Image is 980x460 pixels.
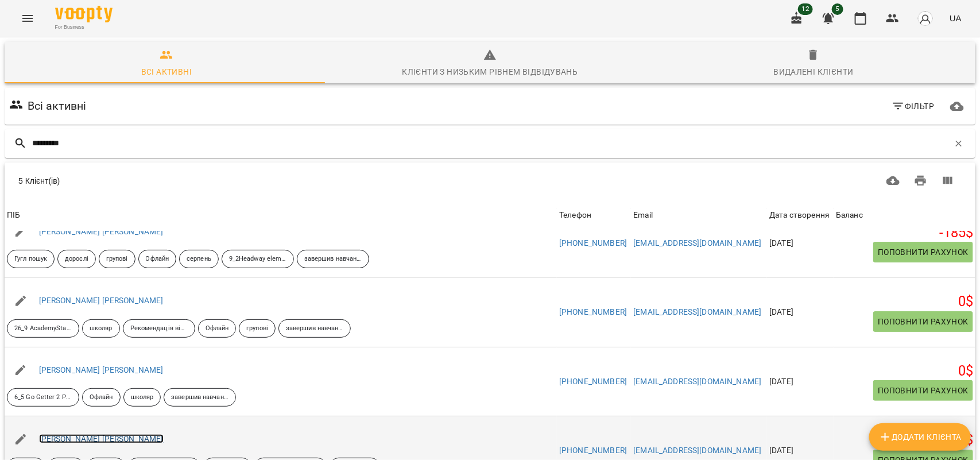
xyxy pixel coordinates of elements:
a: [EMAIL_ADDRESS][DOMAIN_NAME] [633,238,761,248]
img: avatar_s.png [917,10,933,26]
p: 6_5 Go Getter 2 Past Simple to be [14,393,72,403]
span: 5 [832,3,843,15]
p: школяр [90,324,113,334]
a: [PERSON_NAME] [PERSON_NAME] [39,296,164,305]
div: 6_5 Go Getter 2 Past Simple to be [7,388,79,407]
h5: 0 $ [836,362,973,380]
button: Вигляд колонок [934,167,962,195]
div: Table Toolbar [5,163,975,199]
span: Додати клієнта [878,430,962,444]
div: завершив навчання [278,319,351,338]
p: Гугл пошук [14,254,47,264]
span: Поповнити рахунок [878,384,969,397]
p: завершив навчання [171,393,228,403]
td: [DATE] [767,208,834,278]
td: [DATE] [767,278,834,347]
h5: 0 $ [836,431,973,449]
span: Email [633,208,765,222]
div: 5 Клієнт(ів) [18,175,470,187]
p: дорослі [65,254,88,264]
div: школяр [123,388,161,407]
button: Menu [14,5,41,32]
a: [PERSON_NAME] [PERSON_NAME] [39,227,164,236]
div: Телефон [559,208,591,222]
p: завершив навчання [304,254,362,264]
span: Дата створення [769,208,831,222]
button: Друк [907,167,935,195]
p: 9_2Headway elementary present simple [229,254,286,264]
div: дорослі [57,250,96,268]
div: завершив навчання [164,388,236,407]
div: Email [633,208,653,222]
p: Офлайн [206,324,229,334]
span: For Business [55,24,113,31]
img: Voopty Logo [55,6,113,22]
div: групові [99,250,135,268]
a: [PERSON_NAME] [PERSON_NAME] [39,365,164,374]
button: Фільтр [887,96,939,117]
span: 12 [798,3,813,15]
button: Додати клієнта [869,423,971,451]
p: завершив навчання [286,324,343,334]
div: групові [239,319,276,338]
span: Телефон [559,208,629,222]
div: серпень [179,250,219,268]
span: Поповнити рахунок [878,315,969,328]
div: Офлайн [138,250,177,268]
div: завершив навчання [297,250,369,268]
p: школяр [131,393,154,403]
button: Поповнити рахунок [873,380,973,401]
span: Баланс [836,208,973,222]
div: Sort [633,208,653,222]
div: Дата створення [769,208,830,222]
a: [EMAIL_ADDRESS][DOMAIN_NAME] [633,307,761,316]
button: Завантажити CSV [880,167,907,195]
div: Sort [769,208,830,222]
td: [DATE] [767,347,834,416]
div: Sort [559,208,591,222]
div: Баланс [836,208,863,222]
span: Поповнити рахунок [878,245,969,259]
span: ПІБ [7,208,555,222]
div: Рекомендація від друзів знайомих тощо [123,319,195,338]
p: групові [246,324,268,334]
p: 26_9 AcademyStars2 RoomsFurniture Waswere [14,324,72,334]
a: [PERSON_NAME] [PERSON_NAME] [39,434,164,443]
a: [EMAIL_ADDRESS][DOMAIN_NAME] [633,446,761,455]
a: [PHONE_NUMBER] [559,377,627,386]
a: [PHONE_NUMBER] [559,446,627,455]
a: [PHONE_NUMBER] [559,238,627,248]
h5: -185 $ [836,224,973,242]
p: Рекомендація від друзів знайомих тощо [130,324,188,334]
div: Гугл пошук [7,250,55,268]
div: Sort [7,208,20,222]
p: Офлайн [90,393,113,403]
div: Всі активні [141,65,192,79]
div: Клієнти з низьким рівнем відвідувань [402,65,578,79]
p: серпень [187,254,211,264]
h5: 0 $ [836,293,973,311]
button: UA [945,7,966,29]
span: UA [950,12,962,24]
div: 26_9 AcademyStars2 RoomsFurniture Waswere [7,319,79,338]
div: 9_2Headway elementary present simple [222,250,294,268]
div: Видалені клієнти [774,65,854,79]
div: ПІБ [7,208,20,222]
div: Sort [836,208,863,222]
span: Фільтр [892,99,935,113]
button: Поповнити рахунок [873,311,973,332]
p: Офлайн [146,254,169,264]
h6: Всі активні [28,97,87,115]
a: [PHONE_NUMBER] [559,307,627,316]
p: групові [106,254,128,264]
button: Поповнити рахунок [873,242,973,262]
div: школяр [82,319,120,338]
div: Офлайн [198,319,237,338]
div: Офлайн [82,388,121,407]
a: [EMAIL_ADDRESS][DOMAIN_NAME] [633,377,761,386]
